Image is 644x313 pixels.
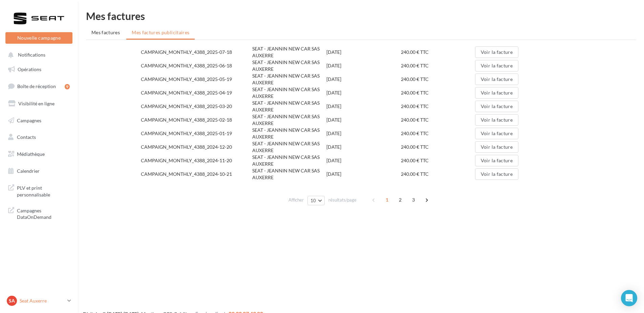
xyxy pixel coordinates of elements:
div: 240.00 € TTC [401,130,475,137]
span: Mes factures [91,29,120,35]
div: 240.00 € TTC [401,157,475,164]
div: 240.00 € TTC [401,117,475,123]
button: Voir la facture [475,168,518,180]
div: 240.00 € TTC [401,49,475,56]
div: [DATE] [326,49,401,56]
div: CAMPAIGN_MONTHLY_4388_2025-04-19 [141,89,252,96]
div: 9 [65,84,70,89]
span: 3 [408,194,419,205]
div: 240.00 € TTC [401,62,475,69]
div: [DATE] [326,89,401,96]
p: Seat Auxerre [20,297,65,304]
span: Campagnes DataOnDemand [17,206,70,221]
div: SEAT - JEANNIN NEW CAR SAS AUXERRE [252,45,326,59]
div: SEAT - JEANNIN NEW CAR SAS AUXERRE [252,59,326,72]
div: [DATE] [326,171,401,178]
span: Campagnes [17,117,41,123]
div: SEAT - JEANNIN NEW CAR SAS AUXERRE [252,127,326,140]
div: 240.00 € TTC [401,144,475,150]
div: SEAT - JEANNIN NEW CAR SAS AUXERRE [252,140,326,154]
div: 240.00 € TTC [401,89,475,96]
a: Calendrier [4,164,74,178]
div: 240.00 € TTC [401,171,475,178]
div: CAMPAIGN_MONTHLY_4388_2025-02-18 [141,117,252,123]
div: CAMPAIGN_MONTHLY_4388_2024-11-20 [141,157,252,164]
button: Voir la facture [475,60,518,71]
button: 10 [307,196,325,205]
div: CAMPAIGN_MONTHLY_4388_2025-06-18 [141,62,252,69]
div: SEAT - JEANNIN NEW CAR SAS AUXERRE [252,86,326,100]
span: Médiathèque [17,151,45,157]
div: CAMPAIGN_MONTHLY_4388_2024-10-21 [141,171,252,178]
span: 10 [310,198,316,203]
div: SEAT - JEANNIN NEW CAR SAS AUXERRE [252,113,326,127]
span: Contacts [17,134,36,140]
a: Campagnes [4,113,74,128]
span: Calendrier [17,168,40,174]
span: PLV et print personnalisable [17,183,70,198]
span: SA [9,297,15,304]
button: Nouvelle campagne [5,32,72,44]
div: [DATE] [326,103,401,110]
span: Notifications [18,52,45,58]
div: [DATE] [326,144,401,150]
div: SEAT - JEANNIN NEW CAR SAS AUXERRE [252,154,326,167]
span: résultats/page [328,197,357,203]
button: Voir la facture [475,155,518,166]
div: CAMPAIGN_MONTHLY_4388_2025-05-19 [141,76,252,83]
div: Open Intercom Messenger [621,290,637,306]
div: [DATE] [326,130,401,137]
div: SEAT - JEANNIN NEW CAR SAS AUXERRE [252,72,326,86]
button: Voir la facture [475,74,518,85]
div: SEAT - JEANNIN NEW CAR SAS AUXERRE [252,100,326,113]
div: [DATE] [326,117,401,123]
h1: Mes factures [86,11,636,21]
button: Voir la facture [475,114,518,126]
div: [DATE] [326,157,401,164]
div: SEAT - JEANNIN NEW CAR SAS AUXERRE [252,167,326,181]
span: Visibilité en ligne [18,101,55,106]
div: CAMPAIGN_MONTHLY_4388_2025-07-18 [141,49,252,56]
div: 240.00 € TTC [401,76,475,83]
span: Boîte de réception [17,83,56,89]
span: 2 [395,194,406,205]
div: [DATE] [326,62,401,69]
button: Voir la facture [475,101,518,112]
div: CAMPAIGN_MONTHLY_4388_2024-12-20 [141,144,252,150]
a: Campagnes DataOnDemand [4,203,74,223]
button: Voir la facture [475,141,518,153]
a: Opérations [4,62,74,77]
div: CAMPAIGN_MONTHLY_4388_2025-03-20 [141,103,252,110]
button: Voir la facture [475,46,518,58]
span: Afficher [288,197,304,203]
button: Voir la facture [475,128,518,139]
a: PLV et print personnalisable [4,181,74,201]
div: CAMPAIGN_MONTHLY_4388_2025-01-19 [141,130,252,137]
div: [DATE] [326,76,401,83]
a: Contacts [4,130,74,144]
div: 240.00 € TTC [401,103,475,110]
a: SA Seat Auxerre [5,294,72,307]
span: 1 [382,194,392,205]
a: Médiathèque [4,147,74,161]
span: Opérations [18,66,41,72]
button: Voir la facture [475,87,518,99]
a: Boîte de réception9 [4,79,74,93]
a: Visibilité en ligne [4,97,74,111]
